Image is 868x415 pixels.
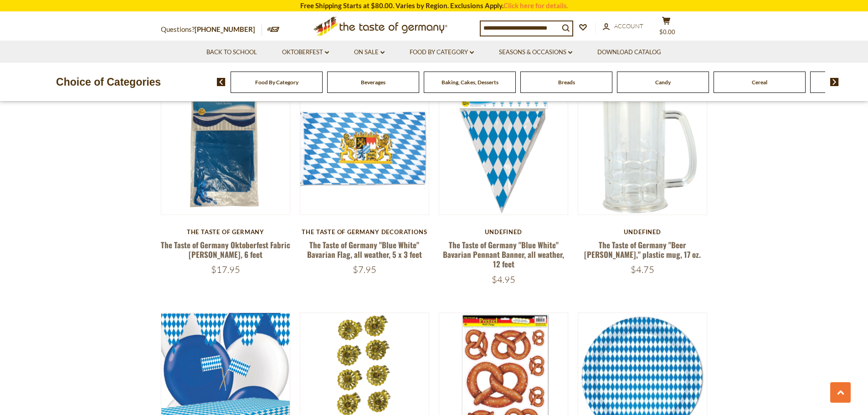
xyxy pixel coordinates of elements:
[410,47,474,57] a: Food By Category
[614,22,643,30] span: Account
[558,79,575,86] a: Breads
[161,24,262,36] p: Questions?
[830,78,839,86] img: next arrow
[439,228,569,236] div: undefined
[503,1,568,10] a: Click here for details.
[603,21,643,31] a: Account
[161,86,290,215] img: The Taste of Germany Oktoberfest Fabric Bunting, 6 feet
[631,264,654,275] span: $4.75
[361,79,385,86] a: Beverages
[161,228,291,236] div: The Taste of Germany
[161,239,290,260] a: The Taste of Germany Oktoberfest Fabric [PERSON_NAME], 6 feet
[492,274,515,285] span: $4.95
[597,47,661,57] a: Download Catalog
[255,79,298,86] a: Food By Category
[217,78,226,86] img: previous arrow
[442,79,498,86] a: Baking, Cakes, Desserts
[443,239,564,270] a: The Taste of Germany "Blue White" Bavarian Pennant Banner, all weather, 12 feet
[439,86,568,215] img: The Taste of Germany "Blue White" Bavarian Pennant Banner, all weather, 12 feet
[584,239,701,260] a: The Taste of Germany "Beer [PERSON_NAME]," plastic mug, 17 oz.
[354,47,385,57] a: On Sale
[659,28,675,36] span: $0.00
[300,86,429,215] img: The Taste of Germany "Blue White" Bavarian Flag, all weather, 5 x 3 feet
[211,264,240,275] span: $17.95
[300,228,430,236] div: The Taste of Germany Decorations
[578,228,708,236] div: undefined
[282,47,329,57] a: Oktoberfest
[307,239,422,260] a: The Taste of Germany "Blue White" Bavarian Flag, all weather, 5 x 3 feet
[653,16,680,39] button: $0.00
[353,264,376,275] span: $7.95
[195,25,255,33] a: [PHONE_NUMBER]
[655,79,671,86] a: Candy
[752,79,767,86] a: Cereal
[206,47,257,57] a: Back to School
[499,47,572,57] a: Seasons & Occasions
[578,86,707,215] img: The Taste of Germany "Beer Stein," plastic mug, 17 oz.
